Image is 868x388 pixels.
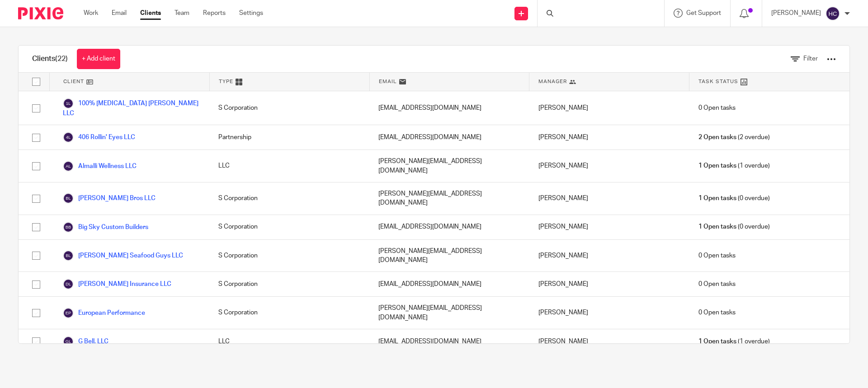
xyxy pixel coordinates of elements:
span: (0 overdue) [698,194,770,203]
a: [PERSON_NAME] Bros LLC [63,193,156,204]
div: S Corporation [209,272,369,296]
span: Filter [803,56,818,62]
div: [EMAIL_ADDRESS][DOMAIN_NAME] [369,272,529,296]
span: 0 Open tasks [698,308,736,317]
a: 406 Rollin' Eyes LLC [63,132,135,143]
a: [PERSON_NAME] Seafood Guys LLC [63,250,183,261]
span: (1 overdue) [698,161,770,170]
div: S Corporation [209,297,369,329]
img: svg%3E [63,308,74,318]
a: Almalli Wellness LLC [63,161,137,172]
div: [PERSON_NAME][EMAIL_ADDRESS][DOMAIN_NAME] [369,240,529,272]
span: (0 overdue) [698,222,770,231]
div: [PERSON_NAME][EMAIL_ADDRESS][DOMAIN_NAME] [369,150,529,182]
img: svg%3E [63,279,74,290]
span: 0 Open tasks [698,280,736,289]
a: G Bell, LLC [63,336,108,347]
img: svg%3E [826,6,840,21]
img: svg%3E [63,132,74,143]
img: Pixie [18,7,63,19]
div: [PERSON_NAME] [529,125,689,150]
a: [PERSON_NAME] Insurance LLC [63,279,171,290]
div: LLC [209,329,369,354]
span: (22) [55,55,68,62]
img: svg%3E [63,193,74,204]
span: Get Support [686,10,721,16]
input: Select all [28,73,45,90]
span: 1 Open tasks [698,222,736,231]
span: Email [379,78,397,85]
div: S Corporation [209,182,369,215]
a: Team [175,9,189,18]
span: (1 overdue) [698,337,770,346]
a: Clients [140,9,161,18]
div: Partnership [209,125,369,150]
div: [PERSON_NAME][EMAIL_ADDRESS][DOMAIN_NAME] [369,182,529,215]
h1: Clients [32,54,68,64]
span: (2 overdue) [698,133,770,142]
img: svg%3E [63,250,74,261]
span: Manager [538,78,567,85]
span: Task Status [698,78,738,85]
div: S Corporation [209,91,369,125]
span: Type [219,78,233,85]
span: 1 Open tasks [698,194,736,203]
div: [PERSON_NAME] [529,91,689,125]
img: svg%3E [63,222,74,233]
div: [EMAIL_ADDRESS][DOMAIN_NAME] [369,215,529,239]
a: 100% [MEDICAL_DATA] [PERSON_NAME] LLC [63,98,200,118]
img: svg%3E [63,98,74,109]
a: Work [84,9,98,18]
a: + Add client [77,49,120,69]
div: [PERSON_NAME] [529,182,689,215]
span: 0 Open tasks [698,251,736,260]
a: Email [112,9,127,18]
div: S Corporation [209,215,369,239]
span: Client [63,78,84,85]
img: svg%3E [63,161,74,172]
a: Settings [239,9,263,18]
span: 2 Open tasks [698,133,736,142]
div: [PERSON_NAME][EMAIL_ADDRESS][DOMAIN_NAME] [369,297,529,329]
div: S Corporation [209,240,369,272]
div: [PERSON_NAME] [529,215,689,239]
div: [EMAIL_ADDRESS][DOMAIN_NAME] [369,329,529,354]
div: [PERSON_NAME] [529,240,689,272]
img: svg%3E [63,336,74,347]
div: [PERSON_NAME] [529,297,689,329]
span: 0 Open tasks [698,103,736,112]
div: [EMAIL_ADDRESS][DOMAIN_NAME] [369,125,529,150]
span: 1 Open tasks [698,337,736,346]
div: [PERSON_NAME] [529,150,689,182]
div: [PERSON_NAME] [529,272,689,296]
p: [PERSON_NAME] [771,9,821,18]
a: European Performance [63,308,145,318]
div: [PERSON_NAME] [529,329,689,354]
div: [EMAIL_ADDRESS][DOMAIN_NAME] [369,91,529,125]
a: Reports [203,9,226,18]
a: Big Sky Custom Builders [63,222,148,233]
div: LLC [209,150,369,182]
span: 1 Open tasks [698,161,736,170]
